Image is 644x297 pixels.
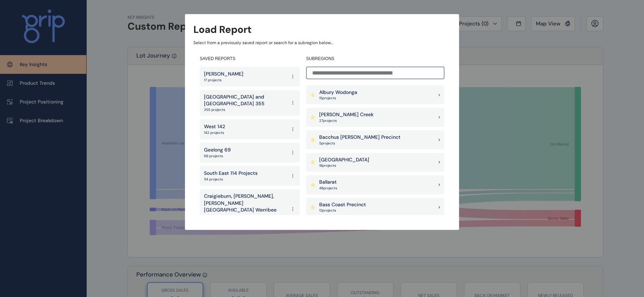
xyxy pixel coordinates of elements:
[319,179,337,186] p: Ballarat
[319,156,369,164] p: [GEOGRAPHIC_DATA]
[204,94,286,107] p: [GEOGRAPHIC_DATA] and [GEOGRAPHIC_DATA] 355
[204,107,286,112] p: 355 projects
[200,56,300,62] h4: SAVED REPORTS
[319,96,357,101] p: 15 project s
[319,186,337,191] p: 48 project s
[204,193,286,220] p: Craigieburn, [PERSON_NAME], [PERSON_NAME][GEOGRAPHIC_DATA] Werribee Review
[319,163,369,168] p: 18 project s
[319,89,357,96] p: Albury Wodonga
[204,177,258,182] p: 114 projects
[193,23,252,36] h3: Load Report
[319,111,373,118] p: [PERSON_NAME] Creek
[204,154,231,159] p: 69 projects
[204,123,225,130] p: West 142
[319,134,401,141] p: Bacchus [PERSON_NAME] Precinct
[319,208,366,213] p: 13 project s
[319,118,373,123] p: 27 project s
[204,170,258,177] p: South East 114 Projects
[193,40,451,46] p: Select from a previously saved report or search for a subregion below...
[306,56,444,62] h4: SUBREGIONS
[204,71,243,78] p: [PERSON_NAME]
[204,78,243,83] p: 17 projects
[319,201,366,208] p: Bass Coast Precinct
[204,130,225,135] p: 142 projects
[319,141,401,146] p: 5 project s
[204,147,231,154] p: Geelong 69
